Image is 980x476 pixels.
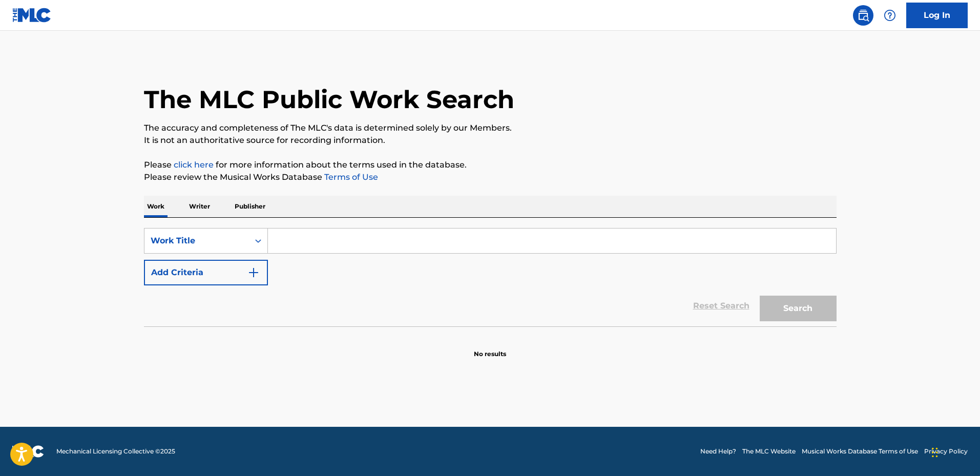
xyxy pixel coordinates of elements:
[929,427,980,476] iframe: Chat Widget
[906,3,968,28] a: Log In
[474,337,506,359] p: No results
[144,171,837,183] p: Please review the Musical Works Database
[144,84,514,115] h1: The MLC Public Work Search
[853,5,873,26] a: Public Search
[322,172,378,182] a: Terms of Use
[56,447,175,456] span: Mechanical Licensing Collective © 2025
[12,445,44,458] img: logo
[232,196,268,217] p: Publisher
[932,437,938,468] div: Arrastar
[742,447,796,456] a: The MLC Website
[144,196,168,217] p: Work
[174,160,214,170] a: click here
[144,260,268,285] button: Add Criteria
[929,427,980,476] div: Widget de chat
[186,196,213,217] p: Writer
[247,266,260,279] img: 9d2ae6d4665cec9f34b9.svg
[151,235,243,247] div: Work Title
[144,159,837,171] p: Please for more information about the terms used in the database.
[144,122,837,134] p: The accuracy and completeness of The MLC's data is determined solely by our Members.
[12,8,52,23] img: MLC Logo
[924,447,968,456] a: Privacy Policy
[857,9,869,22] img: search
[802,447,918,456] a: Musical Works Database Terms of Use
[880,5,900,26] div: Help
[700,447,736,456] a: Need Help?
[884,9,896,22] img: help
[144,228,837,326] form: Search Form
[144,134,837,147] p: It is not an authoritative source for recording information.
